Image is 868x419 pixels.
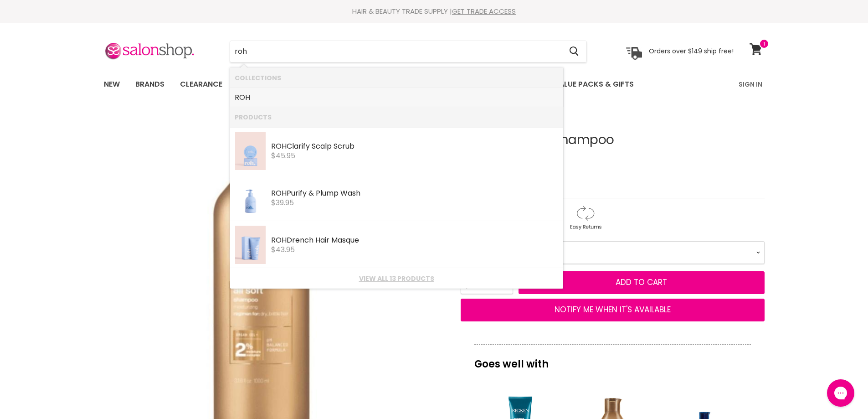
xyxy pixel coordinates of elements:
[547,75,641,94] a: Value Packs & Gifts
[128,75,171,94] a: Brands
[235,179,266,217] img: pumpandwash.webp
[271,150,295,161] span: $45.95
[271,235,287,245] b: ROH
[561,204,609,232] img: returns.gif
[271,197,294,208] span: $39.95
[474,344,751,374] p: Goes well with
[230,41,562,62] input: Search
[461,133,765,147] h1: Redken All Soft Shampoo
[271,142,559,152] div: Clarify Scalp Scrub
[230,41,587,62] form: Product
[92,7,776,16] div: HAIR & BEAUTY TRADE SUPPLY |
[452,6,516,16] a: GET TRADE ACCESS
[173,75,229,94] a: Clearance
[230,174,563,221] li: Products: ROH Purify & Plump Wash
[230,268,563,289] li: View All
[235,226,266,264] img: ROH_ECOMM_WEB-9.webp
[230,67,563,88] li: Collections
[235,132,266,170] img: clarifyscrub.webp
[230,221,563,268] li: Products: ROH Drench Hair Masque
[92,71,776,98] nav: Main
[271,244,295,255] span: $43.95
[97,71,687,98] ul: Main menu
[649,47,734,55] p: Orders over $149 ship free!
[271,188,287,198] b: ROH
[271,189,559,199] div: Purify & Plump Wash
[97,75,127,94] a: New
[230,107,563,127] li: Products
[235,275,559,282] a: View all 13 products
[733,75,768,94] a: Sign In
[562,41,586,62] button: Search
[230,127,563,174] li: Products: ROH Clarify Scalp Scrub
[235,92,250,103] b: ROH
[271,141,287,151] b: ROH
[822,376,859,410] iframe: Gorgias live chat messenger
[461,299,765,321] button: NOTIFY ME WHEN IT'S AVAILABLE
[230,88,563,107] li: Collections: ROH
[519,271,765,294] button: Add to cart
[271,236,559,246] div: Drench Hair Masque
